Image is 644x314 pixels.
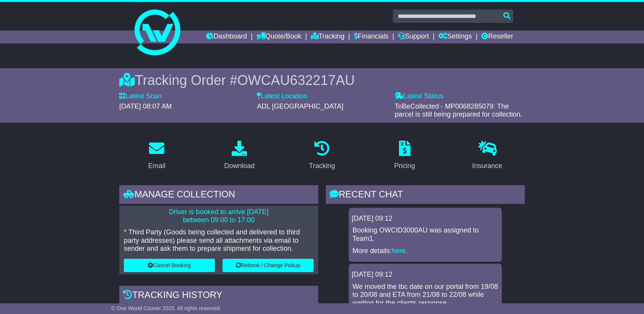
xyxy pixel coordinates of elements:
[219,138,260,174] a: Download
[438,30,472,43] a: Settings
[326,185,525,206] div: RECENT CHAT
[119,185,318,206] div: Manage collection
[352,226,498,243] p: Booking OWCID3000AU was assigned to Team1.
[352,283,498,308] p: We moved the tbc date on our portal from 19/08 to 20/08 and ETA from 21/08 to 22/08 while waiting...
[206,30,247,43] a: Dashboard
[354,30,389,43] a: Financials
[395,103,522,119] span: ToBeCollected - MP0068285079: The parcel is still being prepared for collection.
[223,259,314,272] button: Rebook / Change Pickup
[124,228,314,253] p: * Third Party (Goods being collected and delivered to third party addresses) please send all atta...
[124,208,314,224] p: Driver is booked to arrive [DATE] between 09:00 to 17:00
[257,103,343,110] span: ADL [GEOGRAPHIC_DATA]
[256,30,301,43] a: Quote/Book
[119,103,172,110] span: [DATE] 08:07 AM
[119,92,162,101] label: Latest Scan
[224,161,255,171] div: Download
[394,161,415,171] div: Pricing
[124,259,215,272] button: Cancel Booking
[237,72,355,88] span: OWCAU632217AU
[148,161,165,171] div: Email
[392,247,405,255] a: here
[309,161,335,171] div: Tracking
[143,138,170,174] a: Email
[352,247,498,255] p: More details: .
[257,92,307,101] label: Latest Location
[111,305,221,311] span: © One World Courier 2025. All rights reserved.
[395,92,444,101] label: Latest Status
[472,161,502,171] div: Insurance
[389,138,420,174] a: Pricing
[352,271,499,279] div: [DATE] 09:12
[352,215,499,223] div: [DATE] 09:12
[311,30,344,43] a: Tracking
[119,72,525,88] div: Tracking Order #
[467,138,507,174] a: Insurance
[304,138,340,174] a: Tracking
[481,30,513,43] a: Reseller
[119,286,318,306] div: Tracking history
[398,30,429,43] a: Support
